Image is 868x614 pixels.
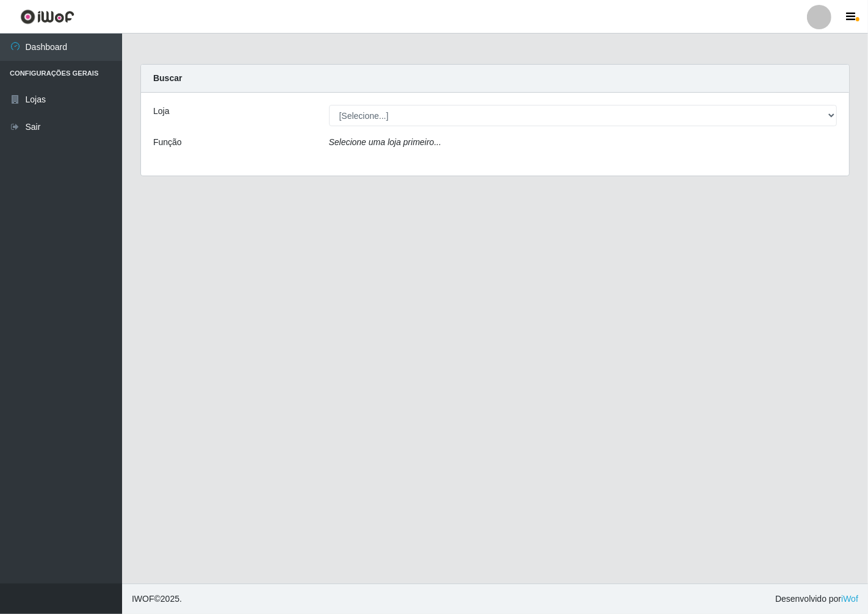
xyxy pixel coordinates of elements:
[153,73,182,83] strong: Buscar
[132,593,182,605] span: © 2025 .
[153,136,182,149] label: Função
[20,9,74,24] img: CoreUI Logo
[329,137,441,147] i: Selecione uma loja primeiro...
[132,594,154,604] span: IWOF
[775,593,858,605] span: Desenvolvido por
[841,594,858,604] a: iWof
[153,105,169,118] label: Loja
